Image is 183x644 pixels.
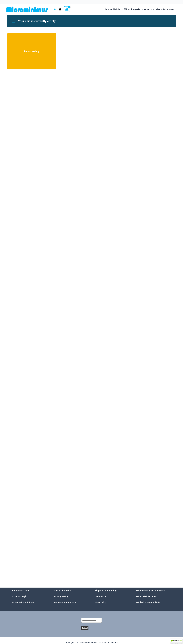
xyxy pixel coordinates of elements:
[136,595,158,598] a: Micro Bikini Contest
[64,6,70,12] a: View Shopping Cart, empty
[144,5,155,13] a: OutersMenu ToggleMenu Toggle
[54,595,68,598] a: Privacy Policy
[136,589,165,592] a: Microminimus Community
[7,33,56,70] a: Return to shop
[12,588,47,605] aside: Footer Widget 1
[95,595,106,598] a: Contact Us
[95,589,116,592] a: Shipping & Handling
[136,601,160,604] a: Wicked Weasel Bikinis
[54,588,88,605] nav: Menu
[7,15,176,27] div: Your cart is currently empty.
[5,6,49,12] img: MM SHOP LOGO FLAT
[136,588,171,605] aside: Footer Widget 4
[12,601,35,604] a: About Microminimus
[54,588,88,605] aside: Footer Widget 2
[123,5,143,13] a: Micro LingerieMenu ToggleMenu Toggle
[54,601,76,604] a: Payment and Returns
[95,588,130,605] aside: Footer Widget 3
[170,639,182,644] div: TrustedSite Certified
[105,6,120,13] span: Micro Bikinis
[12,595,27,598] a: Size and Style
[81,626,88,630] button: Submit
[136,588,171,605] nav: Menu
[54,8,56,11] a: Search icon link
[59,8,61,10] a: Account icon link
[105,5,123,13] a: Micro BikinisMenu ToggleMenu Toggle
[144,6,152,13] span: Outers
[156,6,174,13] span: Mens Swimwear
[152,6,154,13] span: Menu Toggle
[120,6,123,13] span: Menu Toggle
[174,6,177,13] span: Menu Toggle
[95,588,130,605] nav: Menu
[95,601,106,604] a: Video Blog
[140,6,143,13] span: Menu Toggle
[12,588,47,605] nav: Menu
[54,589,71,592] a: Terms of Service
[12,589,29,592] a: Fabric and Care
[124,6,140,13] span: Micro Lingerie
[104,5,178,14] nav: Site Navigation
[155,5,177,13] a: Mens SwimwearMenu ToggleMenu Toggle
